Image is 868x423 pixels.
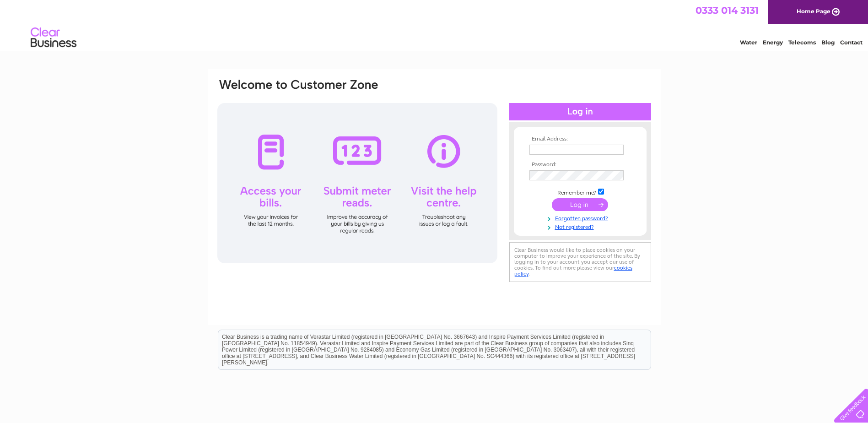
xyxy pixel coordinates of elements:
a: cookies policy [514,265,632,277]
a: Blog [821,39,835,46]
a: 0333 014 3131 [695,5,759,16]
input: Submit [552,198,608,211]
td: Remember me? [527,187,633,196]
a: Energy [763,39,783,46]
th: Email Address: [527,136,633,142]
a: Contact [840,39,863,46]
a: Forgotten password? [529,213,633,222]
div: Clear Business would like to place cookies on your computer to improve your experience of the sit... [509,242,651,282]
a: Not registered? [529,222,633,231]
a: Telecoms [788,39,816,46]
th: Password: [527,162,633,168]
div: Clear Business is a trading name of Verastar Limited (registered in [GEOGRAPHIC_DATA] No. 3667643... [218,5,651,44]
img: logo.png [30,24,77,52]
a: Water [740,39,757,46]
